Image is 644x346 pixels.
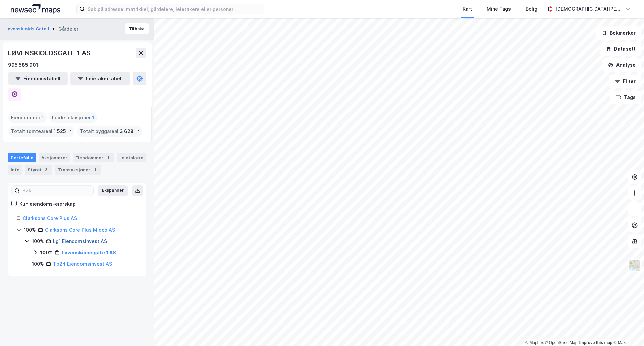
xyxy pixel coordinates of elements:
[628,259,641,272] img: Z
[463,5,472,13] div: Kart
[98,185,128,196] button: Ekspander
[8,61,38,69] div: 995 585 901
[92,114,94,122] span: 1
[62,250,116,255] a: Løvenskioldsgate 1 AS
[77,126,142,137] div: Totalt byggareal :
[11,4,60,14] img: logo.a4113a55bc3d86da70a041830d287a7e.svg
[125,23,149,34] button: Tilbake
[92,166,98,173] div: 1
[579,340,612,345] a: Improve this map
[602,58,641,72] button: Analyse
[53,261,112,267] a: Tb24 Eiendomsinvest AS
[545,340,578,345] a: OpenStreetMap
[53,238,107,244] a: Lg1 Eiendomsinvest AS
[42,114,44,122] span: 1
[49,112,97,123] div: Leide lokasjoner :
[120,127,140,135] span: 3 628 ㎡
[23,215,77,221] a: Clarksons Core Plus AS
[20,186,93,196] input: Søk
[555,5,623,13] div: [DEMOGRAPHIC_DATA][PERSON_NAME]
[85,4,264,14] input: Søk på adresse, matrikkel, gårdeiere, leietakere eller personer
[70,72,130,85] button: Leietakertabell
[58,25,78,33] div: Gårdeier
[40,249,53,257] div: 100%
[39,153,70,162] div: Aksjonærer
[24,226,36,234] div: 100%
[596,26,641,40] button: Bokmerker
[610,314,644,346] div: Kontrollprogram for chat
[8,48,92,58] div: LØVENSKIOLDSGATE 1 AS
[8,165,22,175] div: Info
[610,314,644,346] iframe: Chat Widget
[609,75,641,88] button: Filter
[8,126,74,137] div: Totalt tomteareal :
[525,340,544,345] a: Mapbox
[54,127,72,135] span: 1 525 ㎡
[19,200,76,208] div: Kun eiendoms-eierskap
[8,72,68,85] button: Eiendomstabell
[43,166,50,173] div: 3
[487,5,511,13] div: Mine Tags
[117,153,146,162] div: Leietakere
[73,153,114,162] div: Eiendommer
[610,91,641,104] button: Tags
[32,260,44,268] div: 100%
[105,154,111,161] div: 1
[8,112,47,123] div: Eiendommer :
[55,165,101,175] div: Transaksjoner
[600,42,641,56] button: Datasett
[526,5,537,13] div: Bolig
[25,165,52,175] div: Styret
[5,26,51,32] button: Løvenskiolds Gate 1
[32,237,44,245] div: 100%
[45,227,115,233] a: Clarksons Core Plus Midco AS
[8,153,36,162] div: Portefølje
